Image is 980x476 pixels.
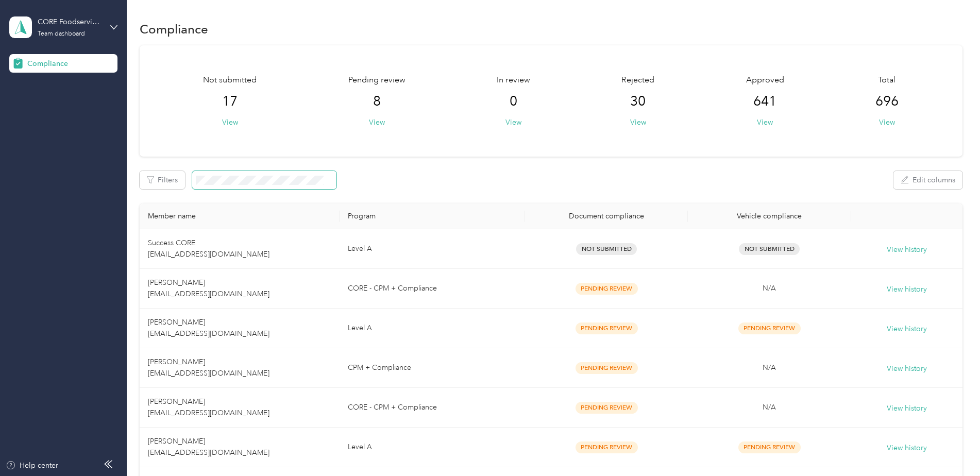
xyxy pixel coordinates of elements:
div: Vehicle compliance [696,212,842,220]
div: CORE Foodservice (Main) [38,16,102,27]
span: Not submitted [203,74,257,87]
th: Member name [140,203,340,229]
button: View [369,117,385,128]
span: [PERSON_NAME] [EMAIL_ADDRESS][DOMAIN_NAME] [148,437,269,457]
span: 0 [510,93,517,110]
span: Pending Review [576,362,638,374]
button: View history [887,363,927,375]
span: Pending Review [738,441,801,453]
button: View history [887,443,927,454]
span: Pending Review [576,322,638,334]
th: Program [340,203,525,229]
button: View history [887,244,927,256]
h1: Compliance [140,24,208,35]
button: View [630,117,646,128]
span: N/A [763,284,776,293]
span: Not Submitted [576,243,637,255]
span: [PERSON_NAME] [EMAIL_ADDRESS][DOMAIN_NAME] [148,358,269,378]
td: CORE - CPM + Compliance [340,269,525,309]
span: Approved [746,74,784,87]
button: View [879,117,895,128]
span: 8 [373,93,381,110]
iframe: Everlance-gr Chat Button Frame [922,418,980,476]
button: View history [887,324,927,335]
span: Not Submitted [739,243,800,255]
td: Level A [340,428,525,467]
button: View history [887,284,927,295]
span: Pending review [348,74,405,87]
span: Pending Review [738,322,801,334]
span: Pending Review [576,283,638,295]
td: CPM + Compliance [340,348,525,388]
span: Pending Review [576,441,638,453]
td: Level A [340,229,525,269]
span: N/A [763,363,776,372]
span: 696 [875,93,899,110]
span: [PERSON_NAME] [EMAIL_ADDRESS][DOMAIN_NAME] [148,397,269,417]
button: View [505,117,521,128]
button: View history [887,403,927,414]
span: Pending Review [576,402,638,414]
span: Compliance [27,58,68,69]
button: Help center [6,460,58,471]
td: Level A [340,309,525,348]
button: Filters [140,171,185,189]
span: N/A [763,403,776,412]
span: Rejected [621,74,654,87]
span: [PERSON_NAME] [EMAIL_ADDRESS][DOMAIN_NAME] [148,318,269,338]
span: [PERSON_NAME] [EMAIL_ADDRESS][DOMAIN_NAME] [148,278,269,298]
button: View [757,117,773,128]
span: In review [497,74,530,87]
button: View [222,117,238,128]
span: 17 [222,93,238,110]
span: 30 [630,93,646,110]
div: Document compliance [533,212,680,220]
span: Success CORE [EMAIL_ADDRESS][DOMAIN_NAME] [148,239,269,259]
td: CORE - CPM + Compliance [340,388,525,428]
span: 641 [753,93,776,110]
div: Team dashboard [38,31,85,37]
span: Total [878,74,895,87]
button: Edit columns [893,171,962,189]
